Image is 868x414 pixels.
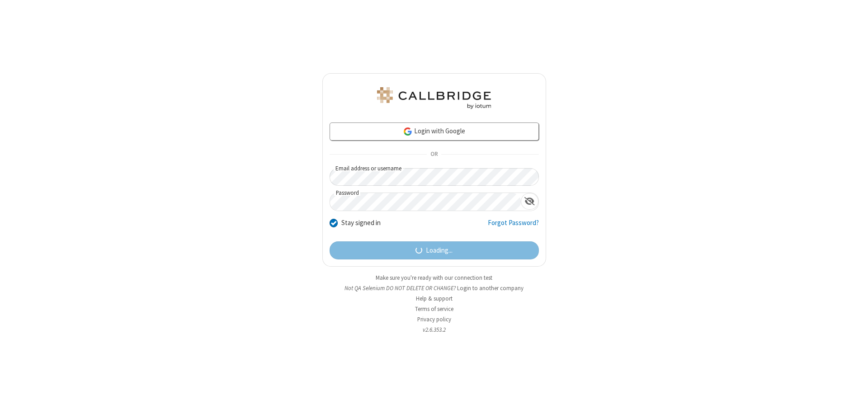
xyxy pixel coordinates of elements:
a: Privacy policy [417,315,451,323]
span: Loading... [426,245,453,256]
img: google-icon.png [403,127,413,136]
li: Not QA Selenium DO NOT DELETE OR CHANGE? [322,284,546,292]
input: Password [330,193,521,211]
span: OR [427,148,441,161]
input: Email address or username [330,168,539,186]
li: v2.6.353.2 [322,325,546,334]
div: Show password [521,193,538,210]
a: Help & support [416,295,453,302]
a: Terms of service [415,305,453,313]
a: Forgot Password? [488,218,539,235]
img: QA Selenium DO NOT DELETE OR CHANGE [375,87,493,109]
label: Stay signed in [341,218,381,228]
button: Loading... [330,241,539,259]
a: Make sure you're ready with our connection test [376,274,492,282]
a: Login with Google [330,122,539,141]
button: Login to another company [457,284,524,292]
